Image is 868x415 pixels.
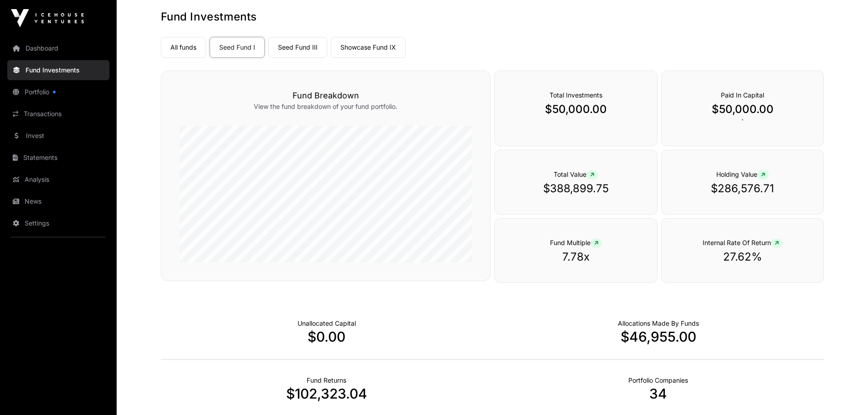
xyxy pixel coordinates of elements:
[7,191,109,211] a: News
[331,37,406,58] a: Showcase Fund IX
[493,385,824,402] p: 34
[513,250,639,264] p: 7.78x
[628,376,688,385] p: Number of Companies Deployed Into
[680,102,806,117] p: $50,000.00
[7,148,109,168] a: Statements
[680,250,806,264] p: 27.62%
[7,213,109,233] a: Settings
[298,319,356,328] p: Cash not yet allocated
[550,239,602,246] span: Fund Multiple
[493,328,824,345] p: $46,955.00
[721,91,764,99] span: Paid In Capital
[680,181,806,196] p: $286,576.71
[661,71,824,146] div: `
[550,91,602,99] span: Total Investments
[161,328,493,345] p: $0.00
[268,37,327,58] a: Seed Fund III
[7,126,109,146] a: Invest
[161,10,824,24] h1: Fund Investments
[513,181,639,196] p: $388,899.75
[822,371,868,415] iframe: Chat Widget
[7,60,109,80] a: Fund Investments
[7,169,109,190] a: Analysis
[180,102,472,111] p: View the fund breakdown of your fund portfolio.
[11,9,84,27] img: Icehouse Ventures Logo
[7,38,109,58] a: Dashboard
[7,104,109,124] a: Transactions
[210,37,265,58] a: Seed Fund I
[161,385,493,402] p: $102,323.04
[161,37,206,58] a: All funds
[554,170,598,178] span: Total Value
[513,102,639,117] p: $50,000.00
[703,239,782,246] span: Internal Rate Of Return
[7,82,109,102] a: Portfolio
[307,376,346,385] p: Realised Returns from Funds
[716,170,769,178] span: Holding Value
[618,319,699,328] p: Capital Deployed Into Companies
[180,89,472,102] h3: Fund Breakdown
